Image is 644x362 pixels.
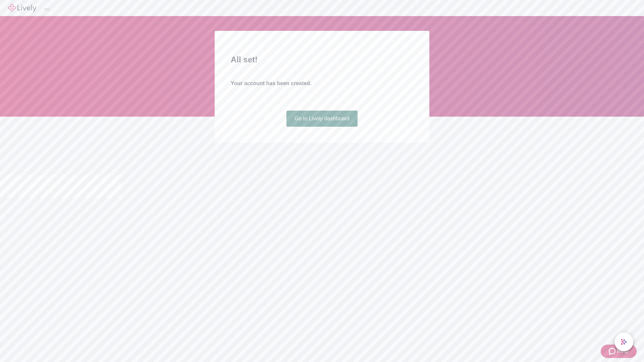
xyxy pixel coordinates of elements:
[617,347,629,355] span: Help
[286,111,358,127] a: Go to Lively dashboard
[614,333,633,351] button: chat
[44,8,50,10] button: Log out
[231,79,413,87] h4: Your account has been created.
[621,339,627,345] svg: Lively AI Assistant
[231,54,413,66] h2: All set!
[601,345,637,358] button: Zendesk support iconHelp
[609,347,617,355] svg: Zendesk support icon
[8,4,36,12] img: Lively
